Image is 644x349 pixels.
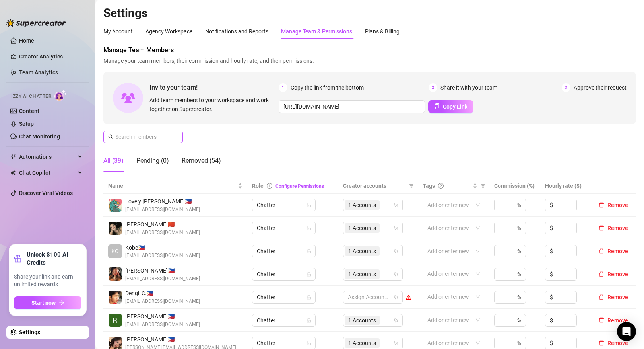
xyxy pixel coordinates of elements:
span: filter [407,180,415,192]
span: 1 Accounts [348,224,376,232]
span: lock [306,272,311,277]
th: Commission (%) [489,178,540,194]
a: Team Analytics [19,69,58,76]
div: Manage Team & Permissions [281,27,352,36]
span: Lovely [PERSON_NAME] 🇵🇭 [125,197,200,206]
span: delete [599,202,604,208]
div: Pending (0) [136,156,169,166]
span: Kobe 🇵🇭 [125,243,200,252]
button: Remove [596,338,631,348]
span: Remove [607,248,628,254]
span: team [394,272,398,277]
button: Remove [596,223,631,233]
span: Share your link and earn unlimited rewards [14,273,81,289]
span: 1 Accounts [345,269,380,279]
span: 1 Accounts [345,316,380,325]
span: warning [406,294,411,300]
span: Tags [423,181,435,190]
div: All (39) [103,156,124,166]
img: Chat Copilot [10,170,16,175]
a: Home [19,37,34,44]
span: [EMAIL_ADDRESS][DOMAIN_NAME] [125,206,200,213]
a: Setup [19,121,34,127]
span: Invite your team! [149,82,279,92]
img: logo-BBDzfeDw.svg [6,19,66,27]
span: question-circle [438,183,444,189]
span: info-circle [267,183,272,189]
span: lock [306,341,311,345]
a: Content [19,108,39,114]
span: [PERSON_NAME] 🇵🇭 [125,266,200,275]
img: Dengil Consigna [109,291,122,304]
button: Remove [596,200,631,210]
span: Chatter [257,314,311,326]
span: [PERSON_NAME] 🇵🇭 [125,312,200,321]
span: Share it with your team [440,83,497,92]
span: [EMAIL_ADDRESS][DOMAIN_NAME] [125,298,200,305]
span: 1 Accounts [345,246,380,256]
span: lock [306,318,311,323]
span: 2 [429,83,437,92]
div: My Account [103,27,133,36]
a: Discover Viral Videos [19,190,73,196]
div: Plans & Billing [365,27,400,36]
button: Remove [596,292,631,302]
span: Remove [607,340,628,346]
span: 1 Accounts [345,223,380,233]
span: Start now [31,300,56,306]
span: [PERSON_NAME] 🇵🇭 [125,335,236,344]
span: team [394,249,398,253]
span: team [394,341,398,345]
span: search [108,134,114,140]
strong: Unlock $100 AI Credits [27,251,81,267]
span: Chat Copilot [19,166,76,179]
span: [EMAIL_ADDRESS][DOMAIN_NAME] [125,252,200,259]
span: lock [306,203,311,207]
span: 1 Accounts [348,316,376,325]
span: lock [306,226,311,230]
span: gift [14,255,22,263]
img: Lovely Gablines [109,199,122,212]
span: team [394,295,398,300]
span: 1 Accounts [345,338,380,348]
span: team [394,203,398,207]
span: Remove [607,225,628,231]
span: KO [111,247,119,255]
span: 1 Accounts [348,270,376,279]
input: Search members [115,133,172,141]
span: [EMAIL_ADDRESS][DOMAIN_NAME] [125,229,200,236]
span: 1 [279,83,287,92]
span: Chatter [257,291,311,303]
span: Chatter [257,245,311,257]
div: Open Intercom Messenger [617,322,636,341]
span: Izzy AI Chatter [11,93,51,100]
span: Manage your team members, their commission and hourly rate, and their permissions. [103,57,636,65]
span: filter [481,183,485,188]
span: delete [599,271,604,277]
div: Notifications and Reports [205,27,268,36]
a: Chat Monitoring [19,133,60,140]
span: team [394,226,398,230]
span: delete [599,248,604,254]
h2: Settings [103,6,636,21]
button: Remove [596,316,631,325]
img: Aliyah Espiritu [109,267,122,281]
span: Automations [19,150,76,163]
span: Approve their request [574,83,627,92]
th: Hourly rate ($) [540,178,591,194]
img: Yvanne Pingol [109,222,122,235]
span: Dengil C. 🇵🇭 [125,289,200,298]
button: Start nowarrow-right [14,296,81,309]
span: Add team members to your workspace and work together on Supercreator. [149,96,275,113]
span: Chatter [257,199,311,211]
span: 3 [562,83,570,92]
span: Remove [607,202,628,208]
div: Agency Workspace [145,27,192,36]
span: Chatter [257,337,311,349]
span: Role [252,183,264,189]
span: Creator accounts [343,181,406,190]
button: Remove [596,269,631,279]
span: lock [306,295,311,300]
button: Copy Link [428,100,473,113]
a: Creator Analytics [19,50,83,63]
